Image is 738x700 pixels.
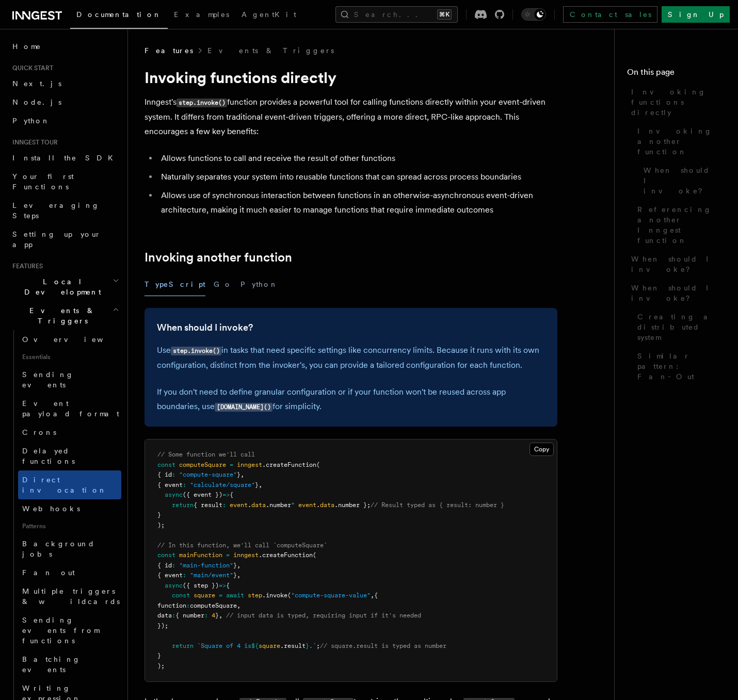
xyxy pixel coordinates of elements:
[240,273,278,296] button: Python
[306,642,309,649] span: }
[183,481,186,489] span: :
[157,572,183,579] span: { event
[230,501,248,509] span: event
[183,572,186,579] span: :
[157,511,161,518] span: }
[157,343,545,372] p: Use in tasks that need specific settings like concurrency limits. Because it runs with its own co...
[259,551,313,559] span: .createFunction
[371,501,504,509] span: // Result typed as { result: number }
[165,491,183,498] span: async
[18,423,121,442] a: Crons
[233,562,237,569] span: }
[22,568,75,577] span: Fan out
[255,481,259,489] span: }
[631,283,726,303] span: When should I invoke?
[179,471,237,478] span: "compute-square"
[157,622,168,629] span: });
[237,572,240,579] span: ,
[233,572,237,579] span: }
[12,41,41,52] span: Home
[242,10,296,19] span: AgentKit
[627,83,726,122] a: Invoking functions directly
[158,170,557,184] li: Naturally separates your system into reusable functions that can spread across process boundaries
[316,501,320,509] span: .
[207,45,334,56] a: Events & Triggers
[8,167,121,196] a: Your first Functions
[259,642,280,649] span: square
[8,262,43,270] span: Features
[313,551,316,559] span: (
[8,93,121,111] a: Node.js
[219,582,226,589] span: =>
[320,642,446,649] span: // square.result is typed as number
[22,655,81,674] span: Batching events
[157,542,327,549] span: // In this function, we'll call `computeSquare`
[8,305,113,326] span: Events & Triggers
[280,642,306,649] span: .result
[172,562,175,569] span: :
[12,98,61,106] span: Node.js
[226,592,244,599] span: await
[157,652,161,659] span: }
[215,612,219,619] span: }
[644,165,726,196] span: When should I invoke?
[157,662,165,670] span: );
[76,10,162,19] span: Documentation
[374,592,378,599] span: {
[197,642,251,649] span: `Square of 4 is
[18,470,121,499] a: Direct invocation
[237,461,262,468] span: inngest
[157,320,253,335] a: When should I invoke?
[157,612,172,619] span: data
[8,138,58,146] span: Inngest tour
[18,582,121,611] a: Multiple triggers & wildcards
[259,481,262,489] span: ,
[12,172,74,191] span: Your first Functions
[8,301,121,330] button: Events & Triggers
[637,126,726,157] span: Invoking another function
[18,650,121,679] a: Batching events
[145,250,292,265] a: Invoking another function
[262,592,287,599] span: .invoke
[237,562,240,569] span: ,
[633,200,726,250] a: Referencing another Inngest function
[226,551,230,559] span: =
[251,642,259,649] span: ${
[214,273,232,296] button: Go
[18,534,121,563] a: Background jobs
[157,451,255,458] span: // Some function we'll call
[18,442,121,470] a: Delayed functions
[194,501,222,509] span: { result
[22,504,80,513] span: Webhooks
[240,471,244,478] span: ,
[157,471,172,478] span: { id
[215,403,272,412] code: [DOMAIN_NAME]()
[8,196,121,225] a: Leveraging Steps
[18,394,121,423] a: Event payload format
[172,612,175,619] span: :
[157,602,186,609] span: function
[12,79,61,88] span: Next.js
[8,149,121,167] a: Install the SDK
[563,6,657,23] a: Contact sales
[175,612,204,619] span: { number
[22,428,56,436] span: Crons
[186,602,190,609] span: :
[18,518,121,534] span: Patterns
[8,111,121,130] a: Python
[179,551,222,559] span: mainFunction
[219,592,222,599] span: =
[179,562,233,569] span: "main-function"
[12,117,50,125] span: Python
[8,74,121,93] a: Next.js
[230,491,233,498] span: {
[22,540,95,558] span: Background jobs
[194,592,215,599] span: square
[320,501,334,509] span: data
[158,188,557,217] li: Allows use of synchronous interaction between functions in an otherwise-asynchronous event-driven...
[18,611,121,650] a: Sending events from functions
[172,642,194,649] span: return
[190,481,255,489] span: "calculate/square"
[230,461,233,468] span: =
[212,612,215,619] span: 4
